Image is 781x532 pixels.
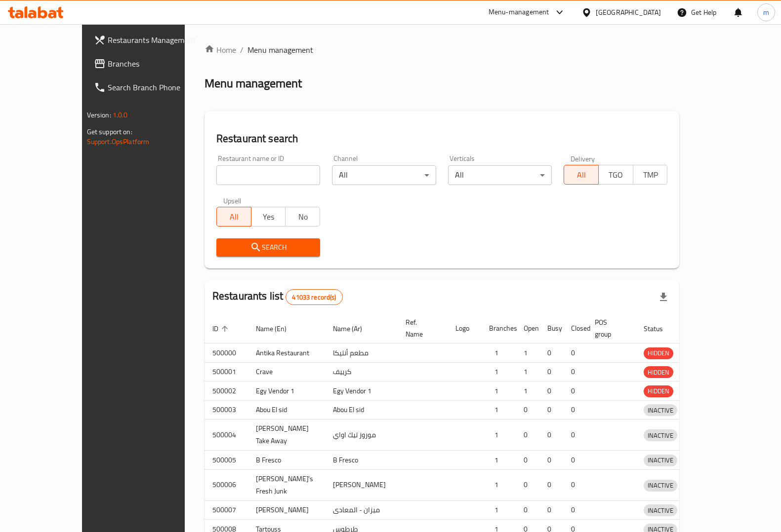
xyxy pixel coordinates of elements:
div: INACTIVE [644,455,677,466]
span: All [221,210,247,224]
div: INACTIVE [644,504,677,516]
td: 0 [516,419,539,451]
span: INACTIVE [644,480,677,491]
td: 0 [563,469,587,500]
a: Support.OpsPlatform [87,135,150,148]
span: Search [224,241,312,254]
div: HIDDEN [644,347,673,359]
span: Branches [108,58,205,70]
td: 1 [481,362,516,381]
td: 1 [481,400,516,419]
td: 0 [539,469,563,500]
div: All [448,165,552,185]
span: TMP [637,168,664,182]
td: ميزان - المعادى [325,500,398,520]
td: 0 [563,381,587,401]
span: TGO [603,168,629,182]
td: 0 [563,343,587,363]
td: Antika Restaurant [248,343,325,363]
td: 0 [539,362,563,381]
button: No [285,207,320,227]
button: All [216,207,251,227]
td: Egy Vendor 1 [325,381,398,401]
td: B Fresco [325,451,398,470]
nav: breadcrumb [205,44,680,56]
td: 1 [481,343,516,363]
button: Yes [251,207,286,227]
span: 41033 record(s) [286,293,342,302]
td: 500005 [205,451,248,470]
button: TGO [598,165,633,185]
a: Home [205,44,236,56]
td: 500006 [205,469,248,500]
td: [PERSON_NAME] Take Away [248,419,325,451]
td: مطعم أنتيكا [325,343,398,363]
td: 500004 [205,419,248,451]
a: Restaurants Management [86,28,212,52]
td: 0 [516,500,539,520]
th: Open [516,313,539,343]
span: POS group [595,316,624,340]
span: No [289,210,316,224]
div: Total records count [286,289,342,305]
td: Egy Vendor 1 [248,381,325,401]
td: 0 [563,500,587,520]
span: 1.0.0 [113,109,128,121]
td: 1 [481,381,516,401]
td: [PERSON_NAME]'s Fresh Junk [248,469,325,500]
span: Restaurants Management [108,34,205,46]
span: INACTIVE [644,505,677,516]
span: HIDDEN [644,347,673,359]
div: INACTIVE [644,404,677,416]
label: Upsell [223,197,242,204]
h2: Restaurants list [212,289,343,305]
th: Closed [563,313,587,343]
td: 1 [516,362,539,381]
td: 0 [539,419,563,451]
span: Get support on: [87,125,132,138]
td: 1 [516,343,539,363]
td: 500003 [205,400,248,419]
td: 0 [516,451,539,470]
td: 0 [563,419,587,451]
td: 1 [481,419,516,451]
td: 0 [563,362,587,381]
td: 0 [563,400,587,419]
span: m [763,7,769,18]
td: 1 [481,469,516,500]
span: INACTIVE [644,430,677,441]
td: 1 [481,500,516,520]
div: HIDDEN [644,366,673,378]
span: INACTIVE [644,405,677,416]
button: All [564,165,599,185]
td: 0 [539,343,563,363]
button: Search [216,238,320,257]
h2: Restaurant search [216,131,668,146]
td: 500007 [205,500,248,520]
span: INACTIVE [644,455,677,466]
td: كرييف [325,362,398,381]
td: Crave [248,362,325,381]
td: B Fresco [248,451,325,470]
td: Abou El sid [325,400,398,419]
td: [PERSON_NAME] [325,469,398,500]
input: Search for restaurant name or ID.. [216,165,320,185]
td: 0 [539,381,563,401]
span: All [568,168,595,182]
div: [GEOGRAPHIC_DATA] [596,7,661,18]
th: Busy [539,313,563,343]
td: 0 [539,500,563,520]
span: Ref. Name [406,316,436,340]
td: 0 [563,451,587,470]
td: 0 [539,451,563,470]
td: 1 [481,451,516,470]
td: Abou El sid [248,400,325,419]
span: Name (En) [256,323,299,335]
div: INACTIVE [644,429,677,441]
td: 0 [539,400,563,419]
label: Delivery [571,155,595,162]
div: Menu-management [489,6,549,18]
td: موروز تيك اواي [325,419,398,451]
th: Branches [481,313,516,343]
